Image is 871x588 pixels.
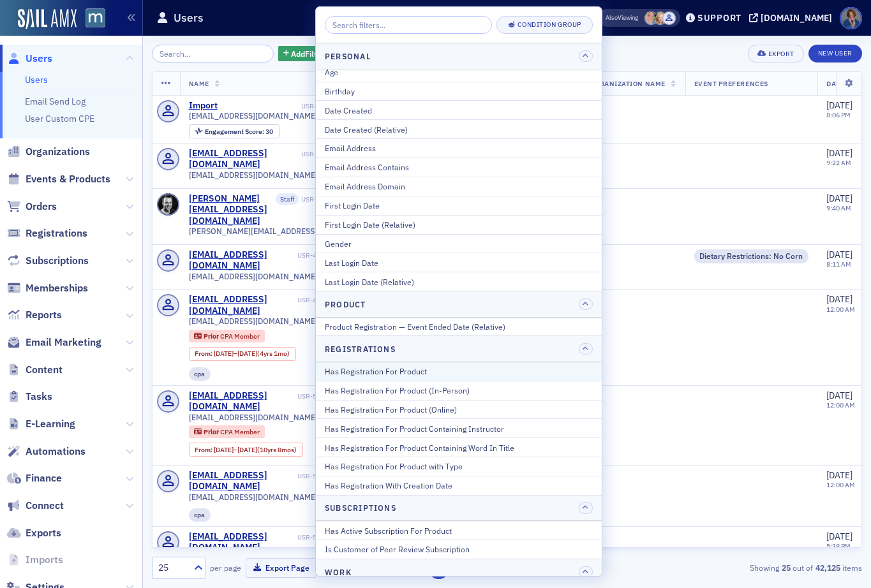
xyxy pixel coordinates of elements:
a: [PERSON_NAME][EMAIL_ADDRESS][DOMAIN_NAME] [189,193,274,227]
span: [DATE] [214,349,234,358]
div: cpa [189,367,211,380]
button: Gender [316,234,602,253]
button: Has Registration For Product (Online) [316,400,602,419]
button: Has Registration For Product with Type [316,457,602,476]
a: Email Marketing [7,335,101,349]
a: Exports [7,526,61,540]
button: Email Address Domain [316,177,602,196]
div: From: 2016-07-14 00:00:00 [189,347,296,361]
span: E-Learning [26,417,75,431]
div: [DOMAIN_NAME] [761,12,832,24]
div: – (4yrs 1mo) [214,349,290,358]
span: [EMAIL_ADDRESS][DOMAIN_NAME] [189,316,318,326]
a: Connect [7,499,64,513]
time: 9:40 AM [826,203,851,212]
span: [DATE] [826,193,852,204]
div: Has Registration For Product Containing Word In Title [325,442,593,453]
div: From: 2008-06-06 00:00:00 [189,443,303,457]
div: [EMAIL_ADDRESS][DOMAIN_NAME] [189,294,295,316]
button: Date Created [316,100,602,119]
a: Finance [7,471,62,485]
div: Product Registration — Event Ended Date (Relative) [325,321,593,332]
span: Name [189,79,209,88]
strong: 42,125 [813,562,842,573]
a: Tasks [7,390,52,404]
time: 12:00 AM [826,480,855,489]
div: Has Registration For Product with Type [325,460,593,472]
span: Organizations [26,145,90,159]
a: SailAMX [18,9,77,29]
button: Has Registration For Product Containing Instructor [316,418,602,437]
span: Organization Name [590,79,666,88]
a: [EMAIL_ADDRESS][DOMAIN_NAME] [189,249,295,272]
div: Engagement Score: 30 [189,124,279,138]
a: E-Learning [7,417,75,431]
a: [EMAIL_ADDRESS][DOMAIN_NAME] [189,148,299,170]
a: Prior CPA Member [194,332,259,340]
a: [EMAIL_ADDRESS][DOMAIN_NAME] [189,531,295,554]
div: Prior: Prior: CPA Member [189,330,265,342]
span: CPA Member [220,427,260,436]
span: Events & Products [26,172,110,186]
span: [EMAIL_ADDRESS][DOMAIN_NAME] [189,170,318,180]
span: Finance [26,471,62,485]
span: [DATE] [826,469,852,481]
time: 8:06 PM [826,110,851,119]
span: Prior [204,332,220,341]
span: Staff [276,193,299,205]
div: Email Address Contains [325,161,593,173]
div: cpa [189,508,211,521]
button: Last Login Date (Relative) [316,272,602,291]
button: Email Address Contains [316,158,602,177]
div: First Login Date [325,200,593,211]
div: Has Registration With Creation Date [325,480,593,491]
span: [EMAIL_ADDRESS][DOMAIN_NAME] [189,272,318,281]
a: Registrations [7,226,87,240]
span: CPA Member [220,332,260,341]
span: Tasks [26,390,52,404]
div: Date Created [325,105,593,116]
div: Dietary Restrictions: No Corn [694,249,809,263]
h4: Registrations [325,343,396,355]
div: Export [768,50,794,57]
a: Automations [7,445,86,459]
div: [EMAIL_ADDRESS][DOMAIN_NAME] [189,470,295,492]
span: Prior [204,427,220,436]
div: Prior: Prior: CPA Member [189,425,265,438]
span: [PERSON_NAME][EMAIL_ADDRESS][DOMAIN_NAME] [189,226,332,236]
input: Search… [152,45,274,62]
div: Last Login Date [325,257,593,268]
span: Add Filter [291,48,325,59]
div: First Login Date (Relative) [325,219,593,230]
a: Import [189,100,218,112]
span: Event Preferences [694,79,768,88]
button: Export Page [246,558,316,578]
div: USR-53020 [297,392,332,401]
div: USR-1194 [220,102,332,110]
span: Reports [26,308,62,322]
div: Has Registration For Product [325,365,593,377]
div: Is Customer of Peer Review Subscription [325,543,593,555]
span: Exports [26,526,61,540]
span: From : [195,446,214,454]
div: USR-44152 [297,251,332,260]
div: USR-55763 [297,533,332,541]
button: First Login Date [316,196,602,215]
div: Also [606,13,618,22]
a: Users [25,74,48,85]
a: Content [7,363,63,377]
button: Product Registration — Event Ended Date (Relative) [316,318,602,336]
div: USR-1274 [301,150,332,158]
button: Email Address [316,138,602,158]
div: 25 [158,561,186,575]
span: Dee Sullivan [644,11,658,25]
button: Has Registration For Product (In-Person) [316,381,602,400]
a: [EMAIL_ADDRESS][DOMAIN_NAME] [189,390,295,413]
div: Gender [325,238,593,249]
img: SailAMX [86,8,105,28]
h4: Subscriptions [325,502,396,513]
span: Users [26,52,52,66]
